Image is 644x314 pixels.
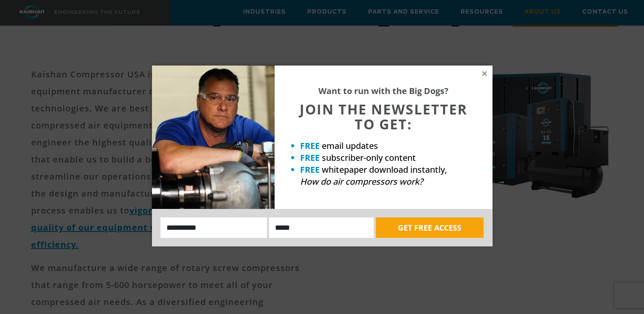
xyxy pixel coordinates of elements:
em: How do air compressors work? [300,176,423,187]
span: JOIN THE NEWSLETTER TO GET: [300,100,467,133]
strong: Want to run with the Big Dogs? [318,85,449,97]
span: subscriber-only content [322,152,416,163]
button: GET FREE ACCESS [376,217,484,238]
button: Close [481,70,488,77]
span: email updates [322,140,378,151]
strong: FREE [300,152,320,163]
span: whitepaper download instantly, [322,164,447,175]
input: Email [269,217,374,238]
input: Name: [160,217,267,238]
strong: FREE [300,164,320,175]
strong: FREE [300,140,320,151]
